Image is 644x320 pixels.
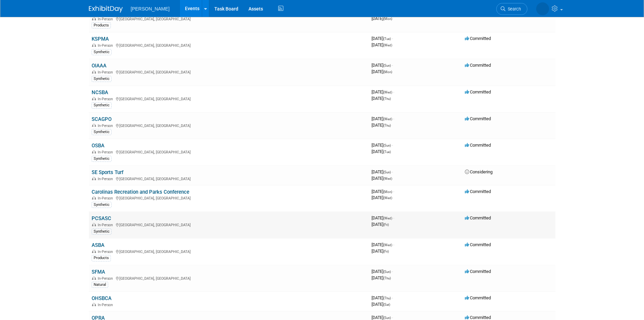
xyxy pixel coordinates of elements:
[98,43,115,48] span: In-Person
[383,296,391,300] span: (Thu)
[92,222,366,227] div: [GEOGRAPHIC_DATA], [GEOGRAPHIC_DATA]
[372,269,393,274] span: [DATE]
[92,255,111,261] div: Products
[92,143,104,149] a: OSBA
[383,170,391,174] span: (Sun)
[536,2,549,15] img: Leona Burton Rojas
[372,116,394,121] span: [DATE]
[98,150,115,154] span: In-Person
[383,250,389,253] span: (Fri)
[98,303,115,307] span: In-Person
[383,17,392,21] span: (Mon)
[98,17,115,21] span: In-Person
[92,63,106,69] a: OIAAA
[92,149,366,154] div: [GEOGRAPHIC_DATA], [GEOGRAPHIC_DATA]
[92,16,366,21] div: [GEOGRAPHIC_DATA], [GEOGRAPHIC_DATA]
[383,243,392,247] span: (Wed)
[98,70,115,74] span: In-Person
[92,303,96,306] img: In-Person Event
[465,315,491,320] span: Committed
[92,275,366,281] div: [GEOGRAPHIC_DATA], [GEOGRAPHIC_DATA]
[505,6,521,12] span: Search
[372,36,393,41] span: [DATE]
[92,102,112,108] div: Synthetic
[92,97,96,100] img: In-Person Event
[393,89,394,94] span: -
[372,275,391,280] span: [DATE]
[392,63,393,68] span: -
[392,143,393,148] span: -
[392,36,393,41] span: -
[98,124,115,128] span: In-Person
[372,222,389,227] span: [DATE]
[92,129,112,135] div: Synthetic
[92,229,112,235] div: Synthetic
[98,250,115,254] span: In-Person
[92,17,96,20] img: In-Person Event
[392,315,393,320] span: -
[383,124,391,127] span: (Thu)
[92,116,112,122] a: SCAGPO
[92,49,112,55] div: Synthetic
[92,276,96,280] img: In-Person Event
[383,270,391,274] span: (Sun)
[383,303,390,306] span: (Sat)
[392,269,393,274] span: -
[465,189,491,194] span: Committed
[92,43,96,47] img: In-Person Event
[372,169,393,174] span: [DATE]
[383,97,391,101] span: (Thu)
[372,302,390,307] span: [DATE]
[92,195,366,200] div: [GEOGRAPHIC_DATA], [GEOGRAPHIC_DATA]
[92,249,366,254] div: [GEOGRAPHIC_DATA], [GEOGRAPHIC_DATA]
[92,169,123,175] a: SE Sports Turf
[372,69,392,74] span: [DATE]
[372,96,391,101] span: [DATE]
[98,276,115,281] span: In-Person
[383,216,392,220] span: (Wed)
[393,116,394,121] span: -
[383,223,389,227] span: (Fri)
[92,76,112,82] div: Synthetic
[392,169,393,174] span: -
[92,124,96,127] img: In-Person Event
[383,316,391,320] span: (Sun)
[496,3,527,15] a: Search
[92,269,105,275] a: SFMA
[92,89,108,95] a: NCSBA
[465,269,491,274] span: Committed
[383,190,392,194] span: (Mon)
[393,189,394,194] span: -
[465,143,491,148] span: Committed
[92,22,111,28] div: Products
[92,123,366,128] div: [GEOGRAPHIC_DATA], [GEOGRAPHIC_DATA]
[383,70,392,74] span: (Mon)
[465,242,491,247] span: Committed
[92,223,96,226] img: In-Person Event
[92,177,96,180] img: In-Person Event
[92,156,112,162] div: Synthetic
[92,189,189,195] a: Carolinas Recreation and Parks Conference
[465,89,491,94] span: Committed
[465,36,491,41] span: Committed
[465,63,491,68] span: Committed
[372,249,389,254] span: [DATE]
[372,295,393,300] span: [DATE]
[383,37,391,41] span: (Tue)
[383,144,391,147] span: (Sun)
[393,215,394,220] span: -
[372,123,391,128] span: [DATE]
[372,16,392,21] span: [DATE]
[92,282,108,288] div: Natural
[92,242,104,248] a: ASBA
[465,116,491,121] span: Committed
[372,42,392,47] span: [DATE]
[92,196,96,199] img: In-Person Event
[92,150,96,153] img: In-Person Event
[92,215,111,221] a: PCSASC
[392,295,393,300] span: -
[92,176,366,181] div: [GEOGRAPHIC_DATA], [GEOGRAPHIC_DATA]
[92,250,96,253] img: In-Person Event
[372,315,393,320] span: [DATE]
[372,242,394,247] span: [DATE]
